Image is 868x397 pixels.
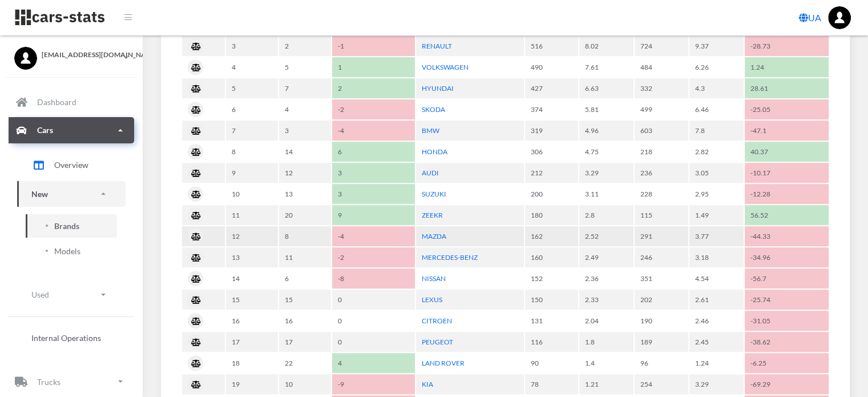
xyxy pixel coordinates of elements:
td: 22 [279,353,331,373]
a: NISSAN [422,274,446,283]
td: 291 [635,226,688,246]
td: 3.18 [689,247,744,267]
td: 1 [332,57,415,77]
td: 2.52 [579,226,633,246]
td: -10.17 [745,163,829,183]
td: 2.82 [689,142,744,162]
td: 10 [226,184,278,204]
td: 4.3 [689,78,744,98]
td: 3.77 [689,226,744,246]
td: 4 [332,353,415,373]
td: 228 [635,184,688,204]
td: 13 [279,184,331,204]
td: 332 [635,78,688,98]
img: navbar brand [14,9,106,26]
td: 10 [279,374,331,394]
td: 14 [279,142,331,162]
td: 9 [226,163,278,183]
td: 2 [332,78,415,98]
td: 3 [332,184,415,204]
td: 11 [279,247,331,267]
td: 2.45 [689,332,744,352]
td: 7.8 [689,121,744,141]
td: -44.33 [745,226,829,246]
td: 484 [635,57,688,77]
td: 236 [635,163,688,183]
td: 6 [226,99,278,119]
a: Used [17,282,126,307]
span: Brands [54,220,79,232]
td: 246 [635,247,688,267]
td: 8 [226,142,278,162]
td: 3 [332,163,415,183]
a: RENAULT [422,42,452,50]
td: -2 [332,247,415,267]
td: -8 [332,268,415,288]
a: UA [794,6,826,29]
td: 5.81 [579,99,633,119]
a: LAND ROVER [422,359,465,367]
td: 96 [635,353,688,373]
td: 115 [635,205,688,225]
td: 13 [226,247,278,267]
td: -69.29 [745,374,829,394]
td: 9 [332,205,415,225]
td: 2.95 [689,184,744,204]
td: 4 [279,99,331,119]
td: 1.24 [689,353,744,373]
td: 3.29 [579,163,633,183]
a: Dashboard [9,89,134,115]
span: Models [54,245,80,257]
td: 724 [635,36,688,56]
td: 202 [635,290,688,310]
a: VOLKSWAGEN [422,63,469,71]
td: 6.46 [689,99,744,119]
td: 2.49 [579,247,633,267]
td: 40.37 [745,142,829,162]
p: Cars [37,123,53,137]
td: 306 [525,142,578,162]
td: 427 [525,78,578,98]
td: 28.61 [745,78,829,98]
td: 374 [525,99,578,119]
td: 499 [635,99,688,119]
td: 6.26 [689,57,744,77]
td: 254 [635,374,688,394]
td: 19 [226,374,278,394]
td: 3 [279,121,331,141]
td: 7.61 [579,57,633,77]
td: -25.05 [745,99,829,119]
td: 1.4 [579,353,633,373]
td: 8.02 [579,36,633,56]
td: 7 [226,121,278,141]
a: AUDI [422,169,439,177]
td: 2.46 [689,311,744,331]
td: 6 [332,142,415,162]
td: 189 [635,332,688,352]
a: HYUNDAI [422,84,454,93]
td: -31.05 [745,311,829,331]
p: Trucks [37,375,60,389]
td: 5 [226,78,278,98]
td: 603 [635,121,688,141]
a: MERCEDES-BENZ [422,253,478,262]
a: ... [828,6,851,29]
td: 1.21 [579,374,633,394]
td: 200 [525,184,578,204]
a: HONDA [422,147,447,156]
td: 116 [525,332,578,352]
td: -56.7 [745,268,829,288]
td: -38.62 [745,332,829,352]
td: 212 [525,163,578,183]
td: 4.96 [579,121,633,141]
td: 218 [635,142,688,162]
a: Overview [17,151,126,179]
td: 18 [226,353,278,373]
td: -25.74 [745,290,829,310]
td: 3.29 [689,374,744,394]
a: ZEEKR [422,211,443,219]
td: 1.8 [579,332,633,352]
a: Brands [26,214,117,238]
td: -2 [332,99,415,119]
td: 16 [226,311,278,331]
